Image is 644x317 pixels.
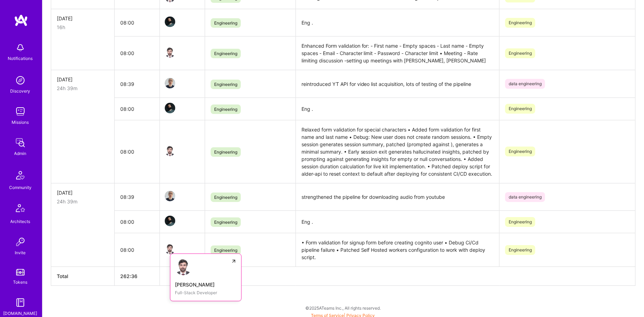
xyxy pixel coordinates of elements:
span: Engineering [211,104,241,114]
td: •⁠ ⁠Form validation for signup form before creating cognito user •⁠ ⁠Debug Ci/Cd pipeline failure... [296,233,500,267]
span: Engineering [211,18,241,28]
a: Team Member Avatar [165,145,175,157]
span: Engineering [505,104,535,114]
img: Team Member Avatar [165,47,175,58]
td: ⁠Enhanced Form validation for: - First name - Empty spaces - Last name - Empty spaces - Email - C... [296,36,500,70]
span: Engineering [211,217,241,227]
span: Engineering [211,193,241,202]
img: Team Member Avatar [165,16,175,27]
div: Architects [11,218,30,225]
td: 08:00 [114,120,160,183]
img: guide book [13,296,27,310]
img: admin teamwork [13,136,27,150]
td: Eng . [296,9,500,36]
div: [PERSON_NAME] [175,281,237,288]
span: Engineering [505,48,535,58]
img: Community [12,167,29,184]
img: Team Member Avatar [165,103,175,113]
img: Invite [13,235,27,249]
span: Engineering [505,245,535,255]
span: Engineering [211,80,241,89]
td: Eng . [296,97,500,120]
img: teamwork [13,104,27,119]
div: Missions [12,119,29,126]
span: data engineering [505,79,545,89]
a: Team Member Avatar [165,46,175,58]
span: Engineering [505,18,535,28]
a: Team Member Avatar [165,77,175,89]
a: Team Member Avatar [165,16,175,28]
div: Discovery [11,87,30,95]
img: Architects [12,201,29,218]
span: Engineering [211,147,241,157]
i: icon ArrowUpRight [231,258,237,264]
a: Team Member Avatar [165,190,175,202]
a: Team Member Avatar [165,102,175,114]
a: Team Member Avatar [165,215,175,227]
img: Team Member Avatar [165,191,175,201]
img: Team Member Avatar [165,78,175,88]
div: 16h [57,23,109,31]
img: Team Member Avatar [165,146,175,156]
img: Team Member Avatar [165,216,175,226]
div: 24h 39m [57,198,109,205]
img: logo [14,14,28,27]
td: 08:00 [114,211,160,233]
img: Syed Attiq [175,258,192,275]
td: Eng . [296,211,500,233]
td: 08:39 [114,183,160,211]
div: [DATE] [57,15,109,22]
span: Engineering [505,217,535,227]
span: Engineering [505,147,535,156]
th: Total [51,267,115,286]
td: 08:00 [114,97,160,120]
span: Engineering [211,49,241,58]
div: Invite [15,249,26,256]
img: discovery [13,73,27,87]
div: [DOMAIN_NAME] [4,310,38,317]
td: reintroduced YT API for video list acquisition, lots of testing of the pipeline [296,70,500,98]
div: Tokens [13,278,28,286]
div: [DATE] [57,189,109,196]
td: 08:00 [114,233,160,267]
img: tokens [16,269,25,276]
div: 24h 39m [57,85,109,92]
a: Syed Attiq[PERSON_NAME]Full-Stack Developer [170,254,242,301]
th: 262:36 [114,267,160,286]
div: Notifications [8,55,33,62]
div: Community [9,184,32,191]
span: data engineering [505,192,545,202]
img: bell [13,41,27,55]
td: 08:39 [114,70,160,98]
td: 08:00 [114,9,160,36]
td: ⁠Relaxed form validation for special characters •⁠ ⁠Added form validation for first name and last... [296,120,500,183]
img: Team Member Avatar [165,244,175,254]
td: 08:00 [114,36,160,70]
span: Engineering [211,245,241,255]
a: Team Member Avatar [165,243,175,255]
div: Full-Stack Developer [175,289,237,296]
div: [DATE] [57,76,109,83]
div: Admin [14,150,27,157]
td: strengthened the pipeline for downloading audio from youtube [296,183,500,211]
div: © 2025 ATeams Inc., All rights reserved. [42,299,644,317]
